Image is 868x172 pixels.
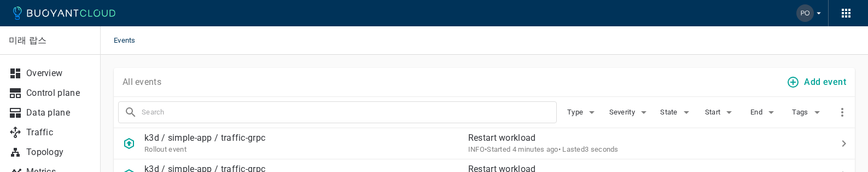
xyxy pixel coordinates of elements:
p: Restart workload [468,133,809,144]
span: Tags [792,108,810,117]
relative-time: 4 minutes ago [512,145,558,153]
span: Start [705,108,723,117]
p: Topology [26,147,92,158]
span: • Lasted 3 seconds [558,145,619,153]
p: k3d / simple-app / traffic-grpc [144,133,265,144]
p: Overview [26,68,92,79]
button: Severity [609,104,650,121]
span: State [660,108,680,117]
p: Control plane [26,88,92,99]
h4: Add event [804,77,846,88]
img: Ivan Porta [796,4,814,22]
button: Add event [784,72,850,92]
p: 미래 랍스 [9,35,91,46]
span: Events [114,26,149,55]
span: Severity [609,108,637,117]
input: Search [142,105,556,120]
p: All events [123,77,161,88]
button: State [659,104,694,121]
span: Type [567,108,585,117]
button: Tags [790,104,825,121]
span: INFO [468,145,485,153]
button: Type [566,104,601,121]
span: End [750,108,765,117]
button: End [747,104,782,121]
p: Traffic [26,127,92,138]
button: Start [703,104,738,121]
span: Thu, 11 Sep 2025 18:01:19 GMT+9 / Thu, 11 Sep 2025 09:01:19 UTC [485,145,558,153]
span: Rollout event [144,145,187,153]
p: Data plane [26,107,92,118]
